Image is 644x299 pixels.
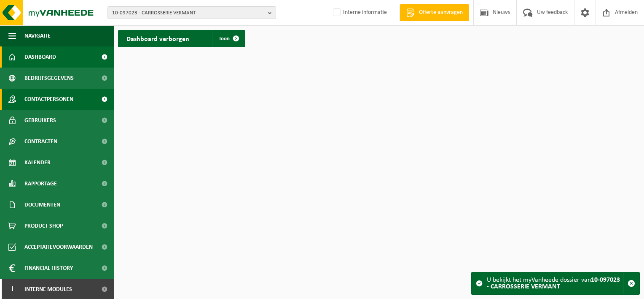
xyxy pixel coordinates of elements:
[24,258,73,279] span: Financial History
[487,277,620,290] strong: 10-097023 - CARROSSERIE VERMANT
[331,6,387,19] label: Interne informatie
[24,194,60,215] span: Documenten
[487,272,623,294] div: U bekijkt het myVanheede dossier van
[24,131,57,152] span: Contracten
[24,89,73,110] span: Contactpersonen
[24,236,93,258] span: Acceptatievoorwaarden
[212,30,244,47] a: Toon
[112,7,265,19] span: 10-097023 - CARROSSERIE VERMANT
[219,36,230,41] span: Toon
[24,173,57,194] span: Rapportage
[24,46,56,68] span: Dashboard
[400,4,469,21] a: Offerte aanvragen
[24,25,51,46] span: Navigatie
[417,8,465,17] span: Offerte aanvragen
[24,110,56,131] span: Gebruikers
[24,152,51,173] span: Kalender
[24,215,63,236] span: Product Shop
[107,6,276,19] button: 10-097023 - CARROSSERIE VERMANT
[118,30,198,46] h2: Dashboard verborgen
[24,68,74,89] span: Bedrijfsgegevens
